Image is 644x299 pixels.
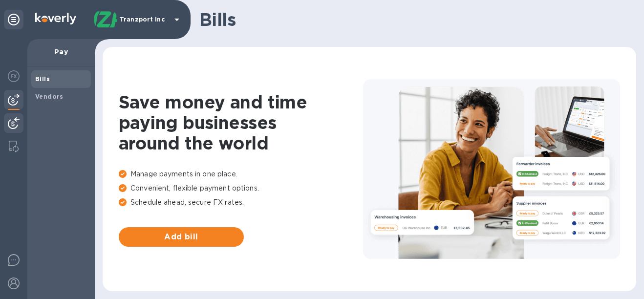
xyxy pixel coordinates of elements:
[127,231,236,243] span: Add bill
[119,169,363,179] p: Manage payments in one place.
[119,183,363,193] p: Convenient, flexible payment options.
[119,227,244,247] button: Add bill
[35,47,87,57] p: Pay
[120,16,169,23] p: Tranzport Inc
[119,197,363,208] p: Schedule ahead, secure FX rates.
[35,13,76,24] img: Logo
[119,92,363,153] h1: Save money and time paying businesses around the world
[35,93,64,100] b: Vendors
[8,70,20,82] img: Foreign exchange
[199,9,628,30] h1: Bills
[35,75,50,83] b: Bills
